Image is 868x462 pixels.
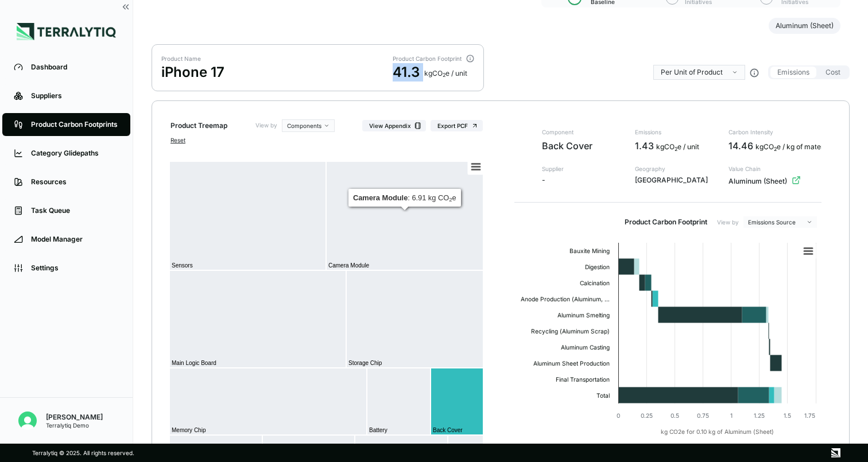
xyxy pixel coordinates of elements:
[675,146,677,152] sub: 2
[635,129,714,135] span: Emissions
[542,139,621,153] span: Back Cover
[755,142,831,152] div: kgCO e / kg of material
[542,176,621,185] span: -
[640,412,652,419] text: 0.25
[31,263,119,273] div: Settings
[393,55,464,62] div: Product Carbon Footprint
[717,219,739,226] label: View by
[369,427,387,433] text: Battery
[170,121,244,130] div: Product Treemap
[172,360,216,366] text: Main Logic Board
[433,427,463,433] text: Back Cover
[635,139,714,153] div: 1.43
[542,129,621,135] span: Component
[774,146,777,152] sub: 2
[660,428,773,436] text: kg CO2e for 0.10 kg of Aluminum (Sheet)
[653,65,745,80] button: Per Unit of Product
[596,392,610,399] text: Total
[819,67,847,78] button: Cost
[728,139,821,153] div: 14.46
[46,413,103,422] div: [PERSON_NAME]
[424,69,467,78] div: kg CO e / unit
[31,235,119,244] div: Model Manager
[585,263,610,271] text: Digestion
[287,122,321,129] span: Components
[172,427,206,433] text: Memory Chip
[580,279,610,286] text: Calcination
[521,296,610,302] text: Anode Production (Aluminum, …
[431,120,483,131] button: Export PCF
[671,412,679,419] text: 0.5
[18,411,37,430] img: Alex Pfeiffer
[625,218,707,227] h2: Product Carbon Footprint
[161,55,224,62] div: Product Name
[31,120,119,129] div: Product Carbon Footprints
[728,129,821,135] span: Carbon Intensity
[172,262,193,269] text: Sensors
[31,63,119,72] div: Dashboard
[161,63,224,81] div: iPhone 17
[255,119,277,132] label: View by
[46,422,103,429] div: Terralytiq Demo
[282,119,335,132] button: Components
[17,23,116,40] img: Logo
[31,91,119,100] div: Suppliers
[362,120,426,131] button: View Appendix
[804,412,815,419] text: 1.75
[769,18,840,34] button: Aluminum (Sheet)
[730,412,732,419] text: 1
[533,360,610,367] text: Aluminum Sheet Production
[561,344,610,351] text: Aluminum Casting
[542,165,621,172] span: Supplier
[728,176,821,187] div: Aluminum (Sheet)
[393,63,420,81] div: 41.3
[328,262,370,269] text: Camera Module
[784,412,791,419] text: 1.5
[170,137,185,143] button: Reset
[443,72,445,78] sub: 2
[728,165,821,172] span: Value Chain
[556,376,610,383] text: Final Transportation
[656,142,699,151] span: kg CO e / unit
[635,165,714,172] span: Geography
[31,149,119,158] div: Category Glidepaths
[31,177,119,187] div: Resources
[770,67,816,78] button: Emissions
[697,412,709,419] text: 0.75
[754,412,765,419] text: 1.25
[531,328,610,335] text: Recycling (Aluminum Scrap)
[569,247,610,255] text: Bauxite Mining
[31,206,119,215] div: Task Queue
[14,407,41,434] button: Open user button
[557,312,610,319] text: Aluminum Smelting
[743,216,817,228] button: Emissions Source
[617,412,620,419] text: 0
[635,176,714,185] span: [GEOGRAPHIC_DATA]
[348,360,382,366] text: Storage Chip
